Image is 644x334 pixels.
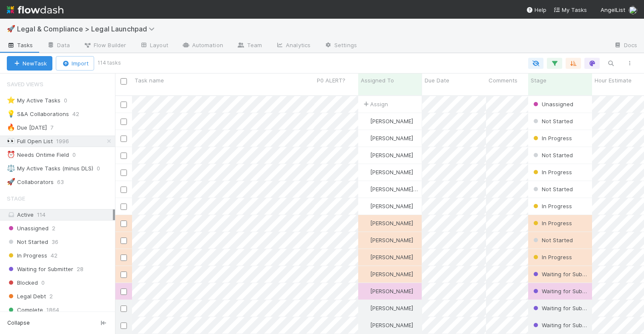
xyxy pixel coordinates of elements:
[121,153,127,159] input: Toggle Row Selected
[7,305,43,315] span: Complete
[317,76,345,85] span: P0 ALERT?
[362,287,413,295] div: [PERSON_NAME]
[49,291,53,302] span: 2
[7,163,93,174] div: My Active Tasks (minus DLS)
[370,220,413,226] span: [PERSON_NAME]
[362,202,413,210] div: [PERSON_NAME]
[362,270,413,278] div: [PERSON_NAME]
[7,109,69,119] div: S&A Collaborations
[121,238,127,244] input: Toggle Row Selected
[83,41,126,49] span: Flow Builder
[121,221,127,227] input: Toggle Row Selected
[121,119,127,125] input: Toggle Row Selected
[553,6,587,14] a: My Tasks
[370,169,413,175] span: [PERSON_NAME]
[7,25,15,32] span: 🚀
[362,203,369,209] img: avatar_b5be9b1b-4537-4870-b8e7-50cc2287641b.png
[362,100,388,108] span: Assign
[121,102,127,108] input: Toggle Row Selected
[7,124,15,131] span: 🔥
[7,56,52,71] button: NewTask
[7,41,33,49] span: Tasks
[230,39,269,53] a: Team
[362,237,369,243] img: avatar_ba76ddef-3fd0-4be4-9bc3-126ad567fcd5.png
[72,150,84,160] span: 0
[7,209,113,220] div: Active
[362,168,413,176] div: [PERSON_NAME]
[133,39,175,53] a: Layout
[7,264,73,275] span: Waiting for Submitter
[121,170,127,176] input: Toggle Row Selected
[121,306,127,312] input: Toggle Row Selected
[532,271,598,277] span: Waiting for Submitter
[532,135,572,142] span: In Progress
[532,203,572,209] span: In Progress
[7,76,43,93] span: Saved Views
[7,237,48,247] span: Not Started
[56,136,78,147] span: 1996
[7,122,47,133] div: Due [DATE]
[532,117,573,125] div: Not Started
[362,135,369,142] img: avatar_b5be9b1b-4537-4870-b8e7-50cc2287641b.png
[607,39,644,53] a: Docs
[97,163,109,174] span: 0
[370,237,413,243] span: [PERSON_NAME]
[362,322,369,328] img: avatar_0b1dbcb8-f701-47e0-85bc-d79ccc0efe6c.png
[50,122,62,133] span: 7
[532,321,588,329] div: Waiting for Submitter
[121,78,127,85] input: Toggle All Rows Selected
[7,137,15,144] span: 👀
[362,254,369,260] img: avatar_b5be9b1b-4537-4870-b8e7-50cc2287641b.png
[362,152,369,159] img: avatar_0b1dbcb8-f701-47e0-85bc-d79ccc0efe6c.png
[72,109,88,119] span: 42
[532,151,573,159] div: Not Started
[595,76,632,85] span: Hour Estimate
[41,277,45,288] span: 0
[7,277,38,288] span: Blocked
[7,164,15,172] span: ⚖️
[17,25,159,33] span: Legal & Compliance > Legal Launchpad
[532,236,573,244] div: Not Started
[601,6,625,13] span: AngelList
[370,203,413,209] span: [PERSON_NAME]
[370,186,432,192] span: [PERSON_NAME] Bridge
[362,117,413,125] div: [PERSON_NAME]
[7,110,15,117] span: 💡
[532,134,572,142] div: In Progress
[77,39,133,53] a: Flow Builder
[370,288,413,294] span: [PERSON_NAME]
[532,253,572,261] div: In Progress
[532,118,573,125] span: Not Started
[7,190,25,207] span: Stage
[121,255,127,261] input: Toggle Row Selected
[362,236,413,244] div: [PERSON_NAME]
[531,76,546,85] span: Stage
[269,39,317,53] a: Analytics
[40,39,77,53] a: Data
[361,76,394,85] span: Assigned To
[56,56,94,71] button: Import
[489,76,517,85] span: Comments
[362,305,369,311] img: avatar_0b1dbcb8-f701-47e0-85bc-d79ccc0efe6c.png
[362,220,369,226] img: avatar_cd087ddc-540b-4a45-9726-71183506ed6a.png
[532,168,572,176] div: In Progress
[526,6,546,14] div: Help
[362,253,413,261] div: [PERSON_NAME]
[370,305,413,311] span: [PERSON_NAME]
[51,250,57,261] span: 42
[362,219,413,227] div: [PERSON_NAME]
[532,202,572,210] div: In Progress
[532,169,572,175] span: In Progress
[362,321,413,329] div: [PERSON_NAME]
[532,185,573,193] div: Not Started
[532,219,572,227] div: In Progress
[362,134,413,142] div: [PERSON_NAME]
[317,39,364,53] a: Settings
[52,223,55,234] span: 2
[121,187,127,193] input: Toggle Row Selected
[532,288,598,294] span: Waiting for Submitter
[121,289,127,295] input: Toggle Row Selected
[7,136,53,147] div: Full Open List
[362,271,369,277] img: avatar_b5be9b1b-4537-4870-b8e7-50cc2287641b.png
